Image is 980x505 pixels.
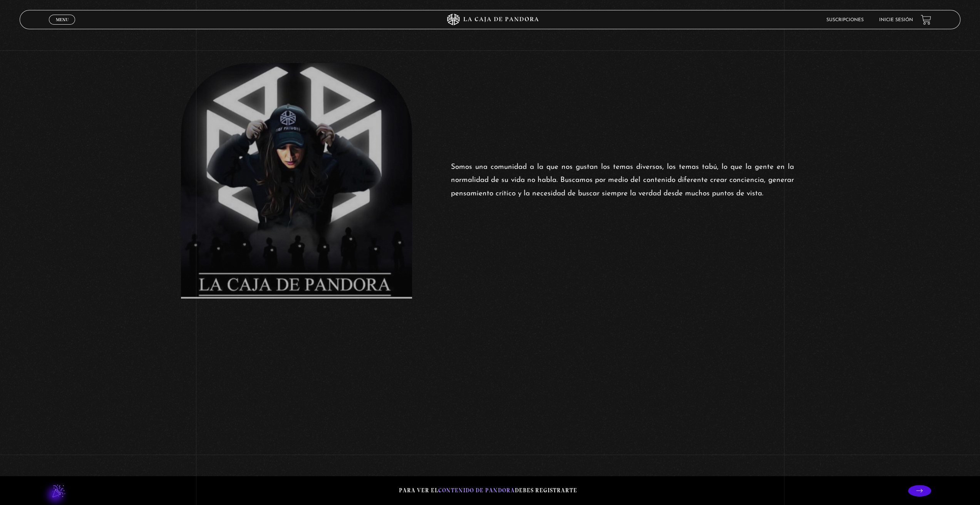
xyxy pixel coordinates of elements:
a: View your shopping cart [921,15,931,25]
span: contenido de Pandora [438,487,515,494]
a: Inicie sesión [879,18,913,22]
span: Menu [56,17,69,22]
span: Cerrar [53,24,71,29]
a: Suscripciones [826,18,864,22]
p: Para ver el debes registrarte [399,485,577,496]
p: Somos una comunidad a la que nos gustan los temas diversos, los temas tabú, lo que la gente en la... [451,161,794,200]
